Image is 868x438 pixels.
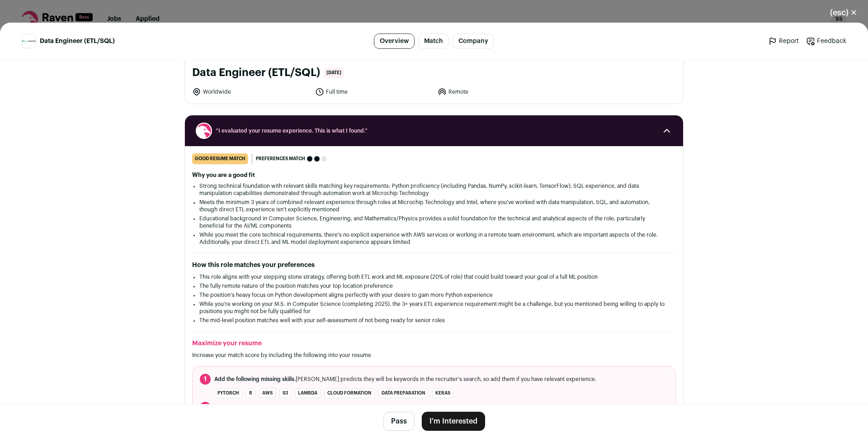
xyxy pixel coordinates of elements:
h2: How this role matches your preferences [192,261,676,270]
h2: Maximize your resume [192,339,676,348]
div: good resume match [192,153,248,164]
li: The mid-level position matches well with your self-assessment of not being ready for senior roles [199,317,669,324]
li: Full time [315,87,433,96]
p: Increase your match score by including the following into your resume [192,352,676,359]
a: Overview [374,33,415,49]
span: Preferences match [256,154,305,163]
li: Remote [438,87,555,96]
li: PyTorch [214,388,242,398]
li: S3 [279,388,291,398]
li: This role aligns with your stepping stone strategy, offering both ETL work and ML exposure (20% o... [199,273,669,281]
h2: Why you are a good fit [192,171,676,179]
img: 7c3f40f396eeb5dc44e17b522688782d969cd17eaef85e37ef1dbfe8c95b9bbf.png [22,40,36,42]
li: The position's heavy focus on Python development aligns perfectly with your desire to gain more P... [199,291,669,299]
a: Company [453,33,494,49]
button: Pass [383,412,415,431]
li: Lambda [295,388,321,398]
span: [DATE] [324,67,344,78]
li: While you meet the core technical requirements, there's no explicit experience with AWS services ... [199,231,669,246]
li: Cloud Formation [324,388,375,398]
li: Strong technical foundation with relevant skills matching key requirements: Python proficiency (i... [199,182,669,197]
span: [PERSON_NAME] predicts they will be keywords in the recruiter's search, so add them if you have r... [214,376,596,383]
button: I'm Interested [422,412,485,431]
span: 2 [200,402,211,413]
li: Worldwide [192,87,310,96]
li: Keras [432,388,453,398]
button: Close modal [819,3,868,23]
span: . Recruiters also use keywords to identify specific experiences or values. Try to mirror the spel... [214,404,668,418]
li: Educational background in Computer Science, Engineering, and Mathematics/Physics provides a solid... [199,215,669,229]
li: Meets the minimum 3 years of combined relevant experience through roles at Microchip Technology a... [199,199,669,213]
li: R [246,388,255,398]
span: Data Engineer (ETL/SQL) [40,37,115,46]
li: The fully remote nature of the position matches your top location preference [199,282,669,290]
a: Report [768,37,799,46]
span: 1 [200,374,211,385]
span: Add the following missing skills. [214,376,296,382]
li: While you're working on your M.S. in Computer Science (completing 2025), the 3+ years ETL experie... [199,300,669,315]
h1: Data Engineer (ETL/SQL) [192,66,320,80]
a: Match [418,33,449,49]
span: “I evaluated your resume experience. This is what I found.” [216,127,652,134]
li: AWS [259,388,276,398]
a: Feedback [806,37,846,46]
li: data preparation [378,388,429,398]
